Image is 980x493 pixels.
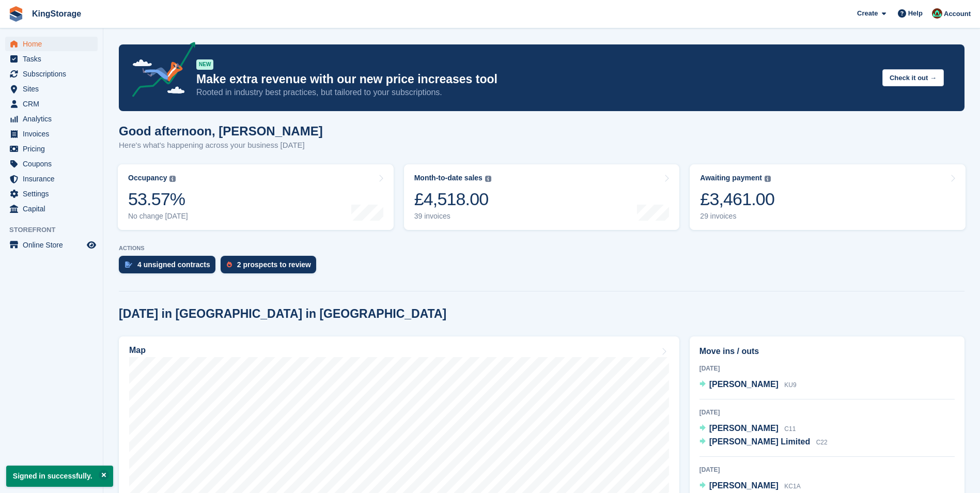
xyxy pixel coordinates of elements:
[23,142,85,156] span: Pricing
[128,212,188,221] div: No change [DATE]
[23,172,85,186] span: Insurance
[5,52,98,66] a: menu
[129,346,146,355] h2: Map
[85,239,98,251] a: Preview store
[6,466,113,487] p: Signed in successfully.
[23,97,85,111] span: CRM
[882,69,944,86] button: Check it out →
[699,378,797,392] a: [PERSON_NAME] KU9
[709,481,779,490] span: [PERSON_NAME]
[699,422,796,436] a: [PERSON_NAME] C11
[709,380,779,389] span: [PERSON_NAME]
[128,174,167,182] div: Occupancy
[699,436,828,449] a: [PERSON_NAME] Limited C22
[700,212,774,221] div: 29 invoices
[857,8,878,19] span: Create
[119,256,221,279] a: 4 unsigned contracts
[23,82,85,96] span: Sites
[227,261,232,268] img: prospect-51fa495bee0391a8d652442698ab0144808aea92771e9ea1ae160a38d050c398.svg
[5,37,98,51] a: menu
[699,465,955,474] div: [DATE]
[5,187,98,201] a: menu
[5,238,98,252] a: menu
[5,112,98,126] a: menu
[404,164,680,230] a: Month-to-date sales £4,518.00 39 invoices
[699,364,955,373] div: [DATE]
[784,381,796,389] span: KU9
[414,212,491,221] div: 39 invoices
[119,307,446,321] h2: [DATE] in [GEOGRAPHIC_DATA] in [GEOGRAPHIC_DATA]
[125,261,132,268] img: contract_signature_icon-13c848040528278c33f63329250d36e43548de30e8caae1d1a13099fd9432cc5.svg
[23,202,85,216] span: Capital
[119,140,323,151] p: Here's what's happening across your business [DATE]
[8,6,24,22] img: stora-icon-8386f47178a22dfd0bd8f6a31ec36ba5ce8667c1dd55bd0f319d3a0aa187defe.svg
[784,483,800,490] span: KC1A
[709,424,779,433] span: [PERSON_NAME]
[700,174,762,182] div: Awaiting payment
[5,202,98,216] a: menu
[196,87,874,98] p: Rooted in industry best practices, but tailored to your subscriptions.
[816,439,828,446] span: C22
[784,425,796,433] span: C11
[709,437,811,446] span: [PERSON_NAME] Limited
[700,189,774,210] div: £3,461.00
[485,176,491,182] img: icon-info-grey-7440780725fd019a000dd9b08b2336e03edf1995a4989e88bcd33f0948082b44.svg
[5,142,98,156] a: menu
[23,37,85,51] span: Home
[119,245,965,252] p: ACTIONS
[5,82,98,96] a: menu
[932,8,942,19] img: John King
[414,174,483,182] div: Month-to-date sales
[5,172,98,186] a: menu
[5,97,98,111] a: menu
[128,189,188,210] div: 53.57%
[23,67,85,81] span: Subscriptions
[23,238,85,252] span: Online Store
[123,42,196,101] img: price-adjustments-announcement-icon-8257ccfd72463d97f412b2fc003d46551f7dbcb40ab6d574587a9cd5c0d94...
[28,5,85,22] a: KingStorage
[23,187,85,201] span: Settings
[23,157,85,171] span: Coupons
[944,9,971,19] span: Account
[137,260,210,269] div: 4 unsigned contracts
[765,176,771,182] img: icon-info-grey-7440780725fd019a000dd9b08b2336e03edf1995a4989e88bcd33f0948082b44.svg
[169,176,176,182] img: icon-info-grey-7440780725fd019a000dd9b08b2336e03edf1995a4989e88bcd33f0948082b44.svg
[908,8,923,19] span: Help
[23,127,85,141] span: Invoices
[699,480,801,493] a: [PERSON_NAME] KC1A
[699,345,955,358] h2: Move ins / outs
[690,164,966,230] a: Awaiting payment £3,461.00 29 invoices
[5,67,98,81] a: menu
[118,164,394,230] a: Occupancy 53.57% No change [DATE]
[23,112,85,126] span: Analytics
[5,127,98,141] a: menu
[221,256,321,279] a: 2 prospects to review
[119,124,323,138] h1: Good afternoon, [PERSON_NAME]
[196,72,874,87] p: Make extra revenue with our new price increases tool
[699,408,955,417] div: [DATE]
[196,59,213,70] div: NEW
[237,260,311,269] div: 2 prospects to review
[9,225,103,235] span: Storefront
[23,52,85,66] span: Tasks
[5,157,98,171] a: menu
[414,189,491,210] div: £4,518.00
